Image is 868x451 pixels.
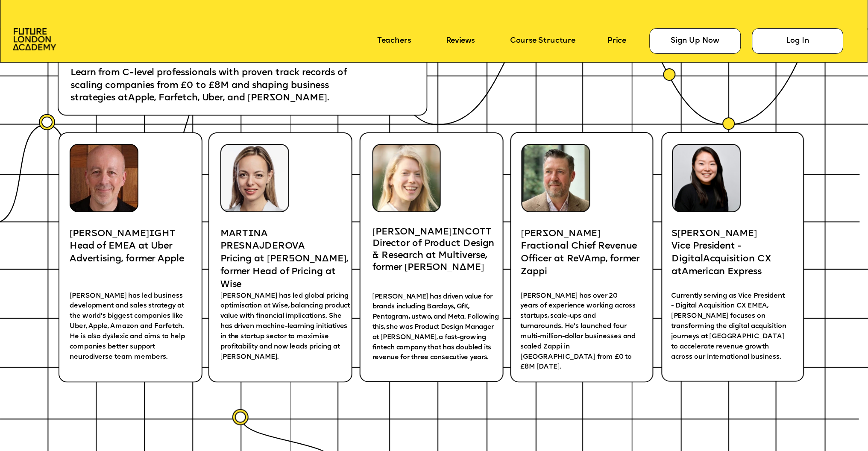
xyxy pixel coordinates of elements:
p: Learn from C-level professionals with proven track records of scaling companies from £0 to £8M an... [70,67,365,105]
span: Head of EMEA at Uber Advertising, former Apple [70,242,184,264]
a: Reviews [446,37,475,45]
span: [PERSON_NAME] [372,228,452,237]
span: NA PRESNAJDEROVA [220,229,305,252]
a: Course Structure [510,37,576,45]
span: I [249,229,254,239]
span: GHT [154,229,176,239]
img: image-aac980e9-41de-4c2d-a048-f29dd30a0068.png [13,28,56,50]
p: Director of Product Design & Research at Multiverse, former [PERSON_NAME] [372,239,504,274]
span: A [585,255,592,264]
span: A [682,267,689,277]
span: S [672,229,678,239]
span: [PERSON_NAME] has over 20 years of experience working across startups, scale-ups and turnarounds.... [521,293,638,371]
span: I [149,229,154,239]
span: MART [220,229,249,239]
span: Currently serving as Vice President - Digital Acquisition CX EMEA, [PERSON_NAME] focuses on trans... [672,293,789,360]
span: [PERSON_NAME] [521,229,601,239]
span: [PERSON_NAME] [70,229,149,239]
span: [PERSON_NAME] has driven value for brands including Barclays, GfK, Pentagram, ustwo, and Meta. Fo... [372,293,501,361]
a: Teachers [377,37,411,45]
span: A [704,255,710,264]
span: [PERSON_NAME] has led business development and sales strategy at the world's biggest companies li... [70,293,187,360]
p: Fractional Chief Revenue Officer at ReV mp, former Zappi [521,240,643,278]
span: Apple, Farfetch, Uber, and [PERSON_NAME]. [128,94,329,103]
a: Price [608,37,627,45]
p: Vice President - Digital cquisition CX at merican Express [672,240,797,278]
span: [PERSON_NAME] [678,229,757,239]
p: Pricing at [PERSON_NAME], former Head of Pricing at Wise [220,253,349,291]
span: NCOTT [457,228,492,237]
span: I [452,228,457,237]
span: [PERSON_NAME] has led global pricing optimisation at Wise, balancing product value with financial... [220,293,352,360]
